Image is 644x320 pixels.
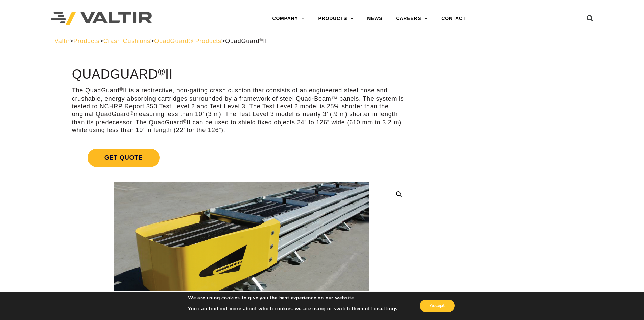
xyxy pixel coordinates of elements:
[158,66,165,77] sup: ®
[188,306,399,312] p: You can find out more about which cookies we are using or switch them off in .
[72,67,411,82] h1: QuadGuard II
[360,12,389,25] a: NEWS
[51,12,152,26] img: Valtir
[72,141,411,175] a: Get Quote
[88,149,160,167] span: Get Quote
[420,300,455,312] button: Accept
[154,38,221,44] a: QuadGuard® Products
[260,37,263,42] sup: ®
[130,111,134,116] sup: ®
[54,38,69,44] a: Valtir
[311,12,360,25] a: PRODUCTS
[73,38,99,44] a: Products
[434,12,473,25] a: CONTACT
[378,306,398,312] button: settings
[188,295,399,301] p: We are using cookies to give you the best experience on our website.
[389,12,434,25] a: CAREERS
[72,87,411,134] p: The QuadGuard II is a redirective, non-gating crash cushion that consists of an engineered steel ...
[119,87,123,92] sup: ®
[265,12,311,25] a: COMPANY
[103,38,150,44] a: Crash Cushions
[225,38,267,44] span: QuadGuard II
[183,119,187,124] sup: ®
[54,37,590,45] div: > > > >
